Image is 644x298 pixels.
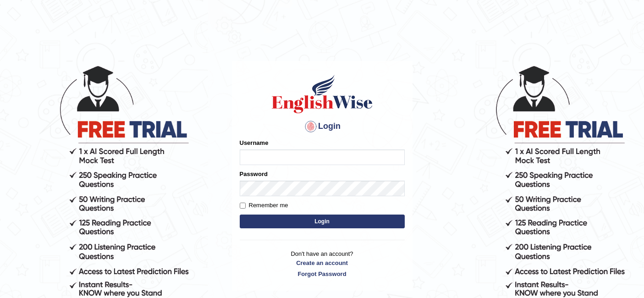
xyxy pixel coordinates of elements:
[240,215,405,228] button: Login
[240,119,405,134] h4: Login
[240,170,268,178] label: Password
[270,73,374,115] img: Logo of English Wise sign in for intelligent practice with AI
[240,249,405,278] p: Don't have an account?
[240,259,405,267] a: Create an account
[240,203,246,209] input: Remember me
[240,270,405,278] a: Forgot Password
[240,201,288,210] label: Remember me
[240,138,269,147] label: Username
